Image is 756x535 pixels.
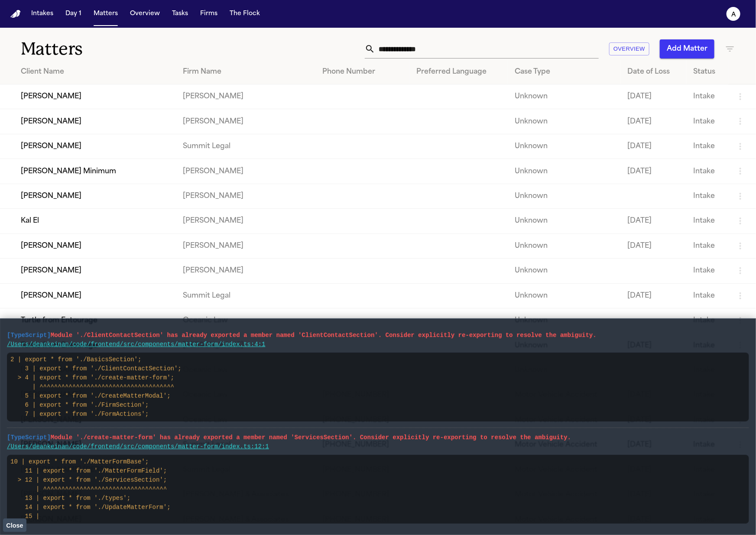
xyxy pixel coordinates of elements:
[686,308,728,333] td: Intake
[686,109,728,134] td: Intake
[620,233,686,258] td: [DATE]
[176,134,315,159] td: Summit Legal
[176,308,315,333] td: Oceanic Law
[609,42,649,56] button: Overview
[183,67,308,77] div: Firm Name
[660,39,714,58] button: Add Matter
[62,6,85,22] button: Day 1
[686,184,728,208] td: Intake
[176,259,315,283] td: [PERSON_NAME]
[21,67,169,77] div: Client Name
[417,67,501,77] div: Preferred Language
[90,6,121,22] button: Matters
[176,283,315,308] td: Summit Legal
[508,184,620,208] td: Unknown
[169,6,191,22] button: Tasks
[322,67,402,77] div: Phone Number
[508,283,620,308] td: Unknown
[627,67,679,77] div: Date of Loss
[176,184,315,208] td: [PERSON_NAME]
[686,159,728,184] td: Intake
[686,283,728,308] td: Intake
[127,6,163,22] button: Overview
[176,233,315,258] td: [PERSON_NAME]
[620,283,686,308] td: [DATE]
[508,259,620,283] td: Unknown
[508,134,620,159] td: Unknown
[508,109,620,134] td: Unknown
[176,159,315,184] td: [PERSON_NAME]
[508,84,620,109] td: Unknown
[10,10,21,18] img: Finch Logo
[686,84,728,109] td: Intake
[508,159,620,184] td: Unknown
[21,38,226,60] h1: Matters
[686,209,728,233] td: Intake
[10,10,21,18] a: Home
[28,6,57,22] button: Intakes
[620,109,686,134] td: [DATE]
[620,84,686,109] td: [DATE]
[620,159,686,184] td: [DATE]
[176,109,315,134] td: [PERSON_NAME]
[508,233,620,258] td: Unknown
[686,233,728,258] td: Intake
[508,308,620,333] td: Unknown
[515,67,613,77] div: Case Type
[176,209,315,233] td: [PERSON_NAME]
[620,209,686,233] td: [DATE]
[226,6,263,22] button: The Flock
[197,6,221,22] button: Firms
[686,259,728,283] td: Intake
[693,67,721,77] div: Status
[620,134,686,159] td: [DATE]
[176,84,315,109] td: [PERSON_NAME]
[686,134,728,159] td: Intake
[508,209,620,233] td: Unknown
